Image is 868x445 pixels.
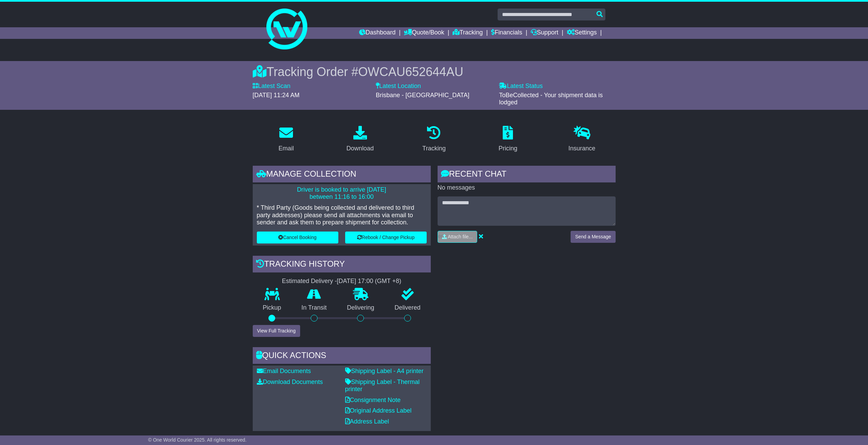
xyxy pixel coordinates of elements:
[253,83,291,90] label: Latest Scan
[337,304,385,312] p: Delivering
[345,418,389,425] a: Address Label
[337,278,401,285] div: [DATE] 17:00 (GMT +8)
[499,144,517,153] div: Pricing
[376,83,421,90] label: Latest Location
[257,379,323,385] a: Download Documents
[257,204,427,226] p: * Third Party (Goods being collected and delivered to third party addresses) please send all atta...
[345,368,424,374] a: Shipping Label - A4 printer
[571,231,615,243] button: Send a Message
[253,278,431,285] div: Estimated Delivery -
[359,27,396,39] a: Dashboard
[257,232,338,243] button: Cancel Booking
[345,379,420,393] a: Shipping Label - Thermal printer
[531,27,558,39] a: Support
[438,184,616,192] p: No messages
[491,27,522,39] a: Financials
[257,368,311,374] a: Email Documents
[253,325,300,337] button: View Full Tracking
[345,397,401,403] a: Consignment Note
[291,304,337,312] p: In Transit
[342,123,378,155] a: Download
[253,256,431,274] div: Tracking history
[253,64,616,79] div: Tracking Order #
[384,304,431,312] p: Delivered
[257,186,427,201] p: Driver is booked to arrive [DATE] between 11:16 to 16:00
[376,92,469,99] span: Brisbane - [GEOGRAPHIC_DATA]
[564,123,600,155] a: Insurance
[253,347,431,366] div: Quick Actions
[499,92,603,106] span: ToBeCollected - Your shipment data is lodged
[404,27,444,39] a: Quote/Book
[278,144,294,153] div: Email
[499,83,543,90] label: Latest Status
[253,304,292,312] p: Pickup
[345,232,427,243] button: Rebook / Change Pickup
[438,166,616,184] div: RECENT CHAT
[253,166,431,184] div: Manage collection
[567,27,597,39] a: Settings
[569,144,595,153] div: Insurance
[253,92,300,99] span: [DATE] 11:24 AM
[418,123,450,155] a: Tracking
[422,144,445,153] div: Tracking
[345,407,412,414] a: Original Address Label
[347,144,374,153] div: Download
[453,27,483,39] a: Tracking
[274,123,298,155] a: Email
[358,65,463,79] span: OWCAU652644AU
[494,123,522,155] a: Pricing
[148,437,247,443] span: © One World Courier 2025. All rights reserved.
